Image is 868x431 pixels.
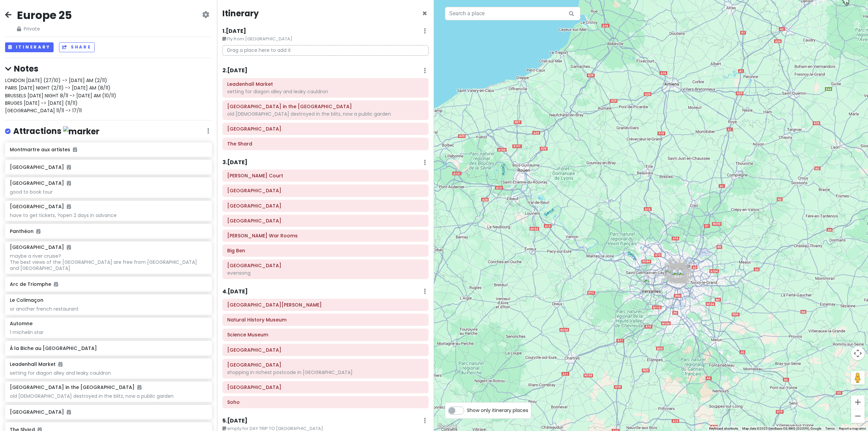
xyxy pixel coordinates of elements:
[5,63,212,74] h4: Notes
[671,263,686,278] div: 12 Rue d'Uzès
[10,212,207,218] div: have to get tickets, ?open 2 days in advance
[227,302,424,308] h6: Victoria and Albert Museum
[227,173,424,179] h6: Goodwin's Court
[675,267,690,281] div: Automne
[670,265,685,280] div: Louvre Museum
[422,9,427,18] button: Close
[10,189,207,195] div: good to book tour
[10,370,207,376] div: setting for diagon alley and leaky cauldron
[227,248,424,254] h6: Big Ben
[851,395,865,409] button: Zoom in
[67,181,71,185] i: Added to itinerary
[10,384,141,390] h6: [GEOGRAPHIC_DATA] in the [GEOGRAPHIC_DATA]
[227,399,424,405] h6: Soho
[17,8,72,22] h2: Europe 25
[222,159,248,166] h6: 3 . [DATE]
[58,362,62,367] i: Added to itinerary
[436,422,458,431] img: Google
[742,427,821,430] span: Map data ©2025 GeoBasis-DE/BKG (©2009), Google
[672,269,687,284] div: Rue Mouffetard
[10,228,207,234] h6: Panthéon
[227,126,424,132] h6: Tower of London
[222,417,248,425] h6: 5 . [DATE]
[67,204,71,209] i: Added to itinerary
[671,266,686,281] div: Sainte-Chapelle
[222,36,429,42] small: Fly from [GEOGRAPHIC_DATA]
[10,253,207,272] div: maybe a river cruise? The best views of the [GEOGRAPHIC_DATA] are free from [GEOGRAPHIC_DATA] and...
[10,281,207,287] h6: Arc de Triomphe
[67,165,71,170] i: Added to itinerary
[10,164,207,170] h6: [GEOGRAPHIC_DATA]
[227,270,424,276] div: evensong
[227,141,424,147] h6: The Shard
[227,262,424,269] h6: Westminster Abbey
[671,268,686,283] div: Panthéon
[10,361,62,367] h6: Leadenhall Market
[227,111,424,117] div: old [DEMOGRAPHIC_DATA] destroyed in the blitz, now a public garden
[227,332,424,338] h6: Science Museum
[222,67,248,74] h6: 2 . [DATE]
[13,126,99,137] h4: Attractions
[676,263,691,278] div: Belleville
[10,306,207,312] div: or another french restaurant
[665,266,679,281] div: Eiffel Tower
[227,362,424,368] h6: Regent Street
[17,25,72,33] span: Private
[59,42,94,52] button: Share
[445,7,580,20] input: Search a place
[671,260,686,275] div: The Basilica of the Sacred Heart of Paris
[676,261,691,276] div: Parc des Buttes-Chaumont
[672,266,687,281] div: Odaje - ex M. Moustache (Marais)
[10,203,71,210] h6: [GEOGRAPHIC_DATA]
[10,297,43,303] h6: Le Colimaçon
[667,266,682,281] div: Musée Rodin
[670,268,685,283] div: Jardin du Luxembourg
[222,28,246,35] h6: 1 . [DATE]
[222,288,248,295] h6: 4 . [DATE]
[669,266,684,280] div: Musée d'Orsay
[227,369,424,375] div: shopping in richest postcode in [GEOGRAPHIC_DATA]
[227,188,424,194] h6: Covent Garden
[670,264,685,279] div: Bibliothèque nationale de France | site Richelieu : Bibliothèque de Recherche
[670,259,685,274] div: Montmartre aux artistes
[665,263,680,278] div: Arc de Triomphe
[137,385,141,390] i: Added to itinerary
[670,265,685,279] div: Rue Saint-Honoré
[54,282,58,287] i: Added to itinerary
[436,422,458,431] a: Click to see this area on Google Maps
[671,267,686,282] div: Musée de Cluny
[672,266,687,281] div: BHV Marais
[709,426,738,431] button: Keyboard shortcuts
[667,264,682,279] div: Grand Palais
[227,203,424,209] h6: Somerset House
[668,265,683,280] div: Musée de l'Orangerie
[222,8,259,19] h4: Itinerary
[467,407,528,414] span: Show only itinerary places
[666,263,681,278] div: Champs-Élysées
[422,8,427,19] span: Close itinerary
[227,218,424,224] h6: Buckingham Palace
[10,393,207,399] div: old [DEMOGRAPHIC_DATA] destroyed in the blitz, now a public garden
[851,347,865,360] button: Map camera controls
[227,81,424,87] h6: Leadenhall Market
[10,244,71,250] h6: [GEOGRAPHIC_DATA]
[10,345,207,351] h6: À la Biche au [GEOGRAPHIC_DATA]
[67,245,71,250] i: Added to itinerary
[10,180,71,186] h6: [GEOGRAPHIC_DATA]
[643,276,658,291] div: Palace of Versailles
[5,77,116,114] span: LONDON [DATE] (27/10) -> [DATE] AM (2/11) PARIS [DATE] NIGHT (2/11) -> [DATE] AM (8/11) BRUSSELS ...
[667,264,682,279] div: Petit Palais
[668,267,683,282] div: Le Bon Marché
[674,268,689,282] div: À la Biche au Bois
[63,126,99,137] img: marker
[670,267,685,281] div: Saint-Germain-des-Prés
[227,233,424,239] h6: Churchill War Rooms
[666,264,681,279] div: La Galerie Dior
[222,45,429,56] p: Drag a place here to add it
[227,384,424,390] h6: Oxford Street
[227,347,424,353] h6: Hyde Park
[839,427,866,430] a: Report a map error
[673,268,688,283] div: Jardin des Plantes
[73,147,77,152] i: Added to itinerary
[851,409,865,423] button: Zoom out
